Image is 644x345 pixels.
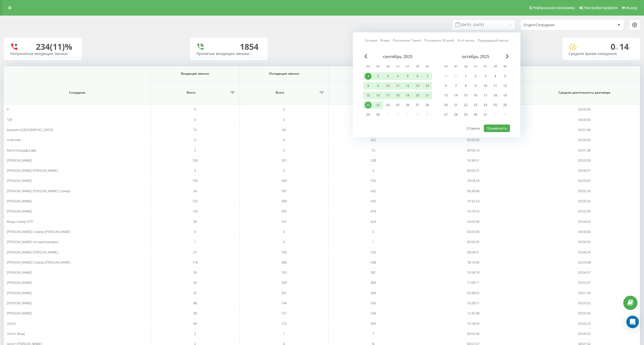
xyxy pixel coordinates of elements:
[365,73,372,80] div: 1
[441,54,510,59] div: октябрь 2025
[283,148,285,153] span: 0
[393,38,421,43] a: Последние 7 дней
[372,229,374,234] span: 3
[424,73,431,80] div: 7
[423,63,431,71] abbr: воскресенье
[484,125,510,132] button: Применить
[192,199,198,203] span: 102
[281,209,287,213] span: 295
[418,135,529,145] td: 00:00:00
[281,301,287,305] span: 146
[370,280,376,285] span: 384
[441,111,451,119] div: пн 27 окт. 2025 г.
[365,102,372,108] div: 22
[7,127,53,132] span: Autowini [GEOGRAPHIC_DATA]
[192,178,198,183] span: 145
[365,38,377,43] a: Сегодня
[370,301,376,305] span: 260
[383,101,393,109] div: ср 24 сент. 2025 г.
[418,288,529,298] td: 03:38:55
[7,291,32,295] span: [PERSON_NAME]
[478,38,509,43] a: Предыдущий месяц
[471,111,480,119] div: чт 30 окт. 2025 г.
[472,102,479,108] div: 23
[500,72,510,80] div: вс 5 окт. 2025 г.
[422,101,432,109] div: вс 28 сент. 2025 г.
[500,101,510,109] div: вс 26 окт. 2025 г.
[283,229,285,234] span: 0
[529,196,640,206] td: 00:03:20
[281,158,287,163] span: 301
[283,239,285,244] span: 0
[414,63,421,71] abbr: суббота
[193,250,197,254] span: 27
[373,82,383,90] div: вт 9 сент. 2025 г.
[375,111,381,118] div: 30
[370,178,376,183] span: 742
[414,92,421,99] div: 20
[626,6,637,10] span: Выход
[371,148,375,153] span: 13
[492,92,499,99] div: 18
[404,92,411,99] div: 19
[523,23,585,27] div: Отдел/Сотрудник
[363,72,373,80] div: пн 1 сент. 2025 г.
[418,155,529,165] td: 19:36:51
[373,72,383,80] div: вт 2 сент. 2025 г.
[370,137,376,142] span: 422
[452,63,460,71] abbr: вторник
[193,127,197,132] span: 15
[283,137,285,142] span: 0
[500,82,510,90] div: вс 12 окт. 2025 г.
[281,178,287,183] span: 390
[193,311,197,315] span: 58
[490,72,500,80] div: сб 4 окт. 2025 г.
[441,101,451,109] div: пн 20 окт. 2025 г.
[281,311,287,315] span: 131
[404,102,411,108] div: 26
[529,318,640,328] td: 00:03:23
[482,102,489,108] div: 24
[370,209,376,213] span: 474
[365,92,372,99] div: 15
[442,63,450,71] abbr: понедельник
[375,102,381,108] div: 23
[370,291,376,295] span: 364
[193,270,197,275] span: 29
[529,186,640,196] td: 00:02:26
[193,189,197,193] span: 34
[472,82,479,89] div: 9
[194,168,196,173] span: 3
[529,165,640,176] td: 00:00:07
[482,111,489,118] div: 31
[506,54,509,59] span: Next Month
[418,186,529,196] td: 09:28:46
[394,102,401,108] div: 25
[418,247,529,257] td: 09:09:51
[441,82,451,90] div: пн 6 окт. 2025 г.
[192,209,198,213] span: 130
[424,82,431,89] div: 14
[281,270,287,275] span: 192
[615,45,619,51] span: м
[13,91,141,95] span: Сотрудник
[370,321,376,326] span: 409
[412,82,422,90] div: сб 13 сент. 2025 г.
[441,92,451,99] div: пн 13 окт. 2025 г.
[281,291,287,295] span: 261
[529,308,640,318] td: 00:05:45
[373,111,383,119] div: вт 30 сент. 2025 г.
[414,102,421,108] div: 27
[529,145,640,155] td: 00:01:38
[7,239,58,244] span: [PERSON_NAME] чотиритриодин
[461,82,471,90] div: ср 8 окт. 2025 г.
[502,102,508,108] div: 26
[7,260,70,265] span: [PERSON_NAME] Стажер [PERSON_NAME]
[418,329,529,339] td: 00:02:40
[194,117,196,122] span: 0
[529,176,640,186] td: 00:03:02
[192,260,198,265] span: 118
[7,199,32,203] span: [PERSON_NAME]
[7,117,12,122] span: 109
[480,101,490,109] div: пт 24 окт. 2025 г.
